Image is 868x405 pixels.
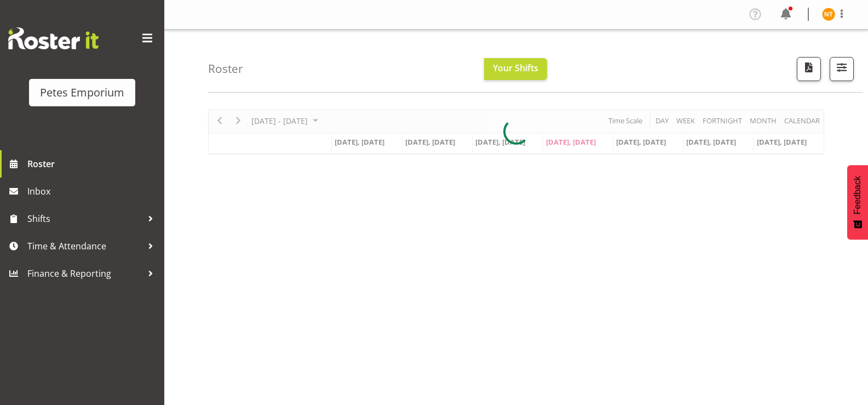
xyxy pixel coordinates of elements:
[847,165,868,239] button: Feedback - Show survey
[208,62,243,75] h4: Roster
[40,84,124,101] div: Petes Emporium
[27,265,142,282] span: Finance & Reporting
[830,57,854,81] button: Filter Shifts
[493,62,538,74] span: Your Shifts
[797,57,821,81] button: Download a PDF of the roster according to the set date range.
[27,238,142,254] span: Time & Attendance
[27,156,159,172] span: Roster
[27,183,159,199] span: Inbox
[8,27,99,49] img: Rosterit website logo
[27,210,142,227] span: Shifts
[822,8,835,21] img: nicole-thomson8388.jpg
[853,176,863,214] span: Feedback
[484,58,547,80] button: Your Shifts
